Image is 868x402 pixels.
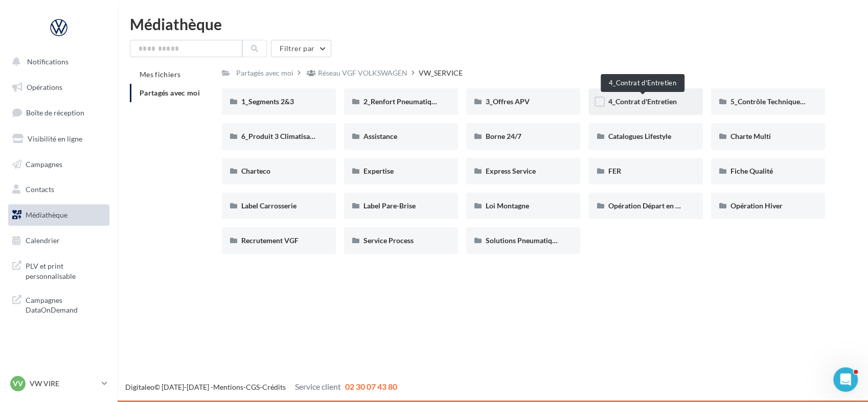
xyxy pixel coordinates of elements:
[318,68,407,78] div: Réseau VGF VOLKSWAGEN
[6,128,111,150] a: Visibilité en ligne
[213,383,243,391] a: Mentions
[236,68,293,78] div: Partagés avec moi
[241,167,270,175] span: Charteco
[419,68,463,78] div: VW_SERVICE
[730,201,783,210] span: Opération Hiver
[26,159,62,168] span: Campagnes
[363,201,416,210] span: Label Pare-Brise
[486,132,521,140] span: Borne 24/7
[730,97,820,106] span: 5_Contrôle Technique offert
[608,201,704,210] span: Opération Départ en Vacances
[345,382,397,391] span: 02 30 07 43 80
[6,51,107,73] button: Notifications
[140,88,200,97] span: Partagés avec moi
[241,201,296,210] span: Label Carrosserie
[601,74,684,92] div: 4_Contrat d'Entretien
[28,134,82,143] span: Visibilité en ligne
[13,379,23,389] span: VV
[241,236,299,245] span: Recrutement VGF
[6,102,111,124] a: Boîte de réception
[26,108,84,117] span: Boîte de réception
[26,293,105,315] span: Campagnes DataOnDemand
[486,201,529,210] span: Loi Montagne
[6,204,111,226] a: Médiathèque
[241,97,294,106] span: 1_Segments 2&3
[363,132,397,140] span: Assistance
[125,383,154,391] a: Digitaleo
[363,97,442,106] span: 2_Renfort Pneumatiques
[271,40,331,57] button: Filtrer par
[730,167,773,175] span: Fiche Qualité
[26,210,67,219] span: Médiathèque
[608,167,621,175] span: FER
[6,77,111,98] a: Opérations
[6,230,111,251] a: Calendrier
[608,97,676,106] span: 4_Contrat d'Entretien
[140,70,180,79] span: Mes fichiers
[246,383,260,391] a: CGS
[130,16,856,32] div: Médiathèque
[363,167,394,175] span: Expertise
[6,179,111,200] a: Contacts
[608,132,671,140] span: Catalogues Lifestyle
[26,259,105,281] span: PLV et print personnalisable
[486,167,536,175] span: Express Service
[295,382,341,391] span: Service client
[262,383,286,391] a: Crédits
[26,236,60,245] span: Calendrier
[6,154,111,175] a: Campagnes
[363,236,414,245] span: Service Process
[6,289,111,319] a: Campagnes DataOnDemand
[833,367,858,392] iframe: Intercom live chat
[30,379,98,389] p: VW VIRE
[8,374,109,393] a: VV VW VIRE
[125,383,397,391] span: © [DATE]-[DATE] - - -
[27,83,62,91] span: Opérations
[27,57,68,66] span: Notifications
[730,132,771,140] span: Charte Multi
[486,97,530,106] span: 3_Offres APV
[241,132,323,140] span: 6_Produit 3 Climatisation
[486,236,563,245] span: Solutions Pneumatiques
[26,185,54,194] span: Contacts
[6,255,111,285] a: PLV et print personnalisable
